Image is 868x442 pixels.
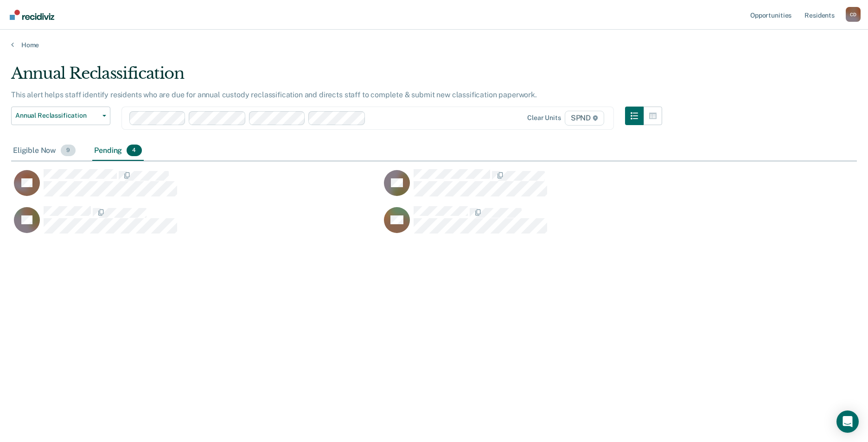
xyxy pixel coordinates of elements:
div: Pending4 [92,141,143,161]
div: Clear units [527,114,561,122]
div: Open Intercom Messenger [836,410,859,433]
p: This alert helps staff identify residents who are due for annual custody reclassification and dir... [11,90,537,99]
button: Profile dropdown button [846,7,861,22]
span: 9 [61,145,76,157]
div: C D [846,7,861,22]
div: CaseloadOpportunityCell-00444851 [381,206,751,243]
span: 4 [127,145,141,157]
span: SPND [565,111,604,126]
a: Home [11,41,857,49]
img: Recidiviz [10,10,54,20]
div: CaseloadOpportunityCell-00491715 [11,169,381,206]
div: CaseloadOpportunityCell-00567797 [381,169,751,206]
div: Annual Reclassification [11,64,662,90]
div: Eligible Now9 [11,141,77,161]
span: Annual Reclassification [15,112,99,120]
button: Annual Reclassification [11,107,110,125]
div: CaseloadOpportunityCell-00363643 [11,206,381,243]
